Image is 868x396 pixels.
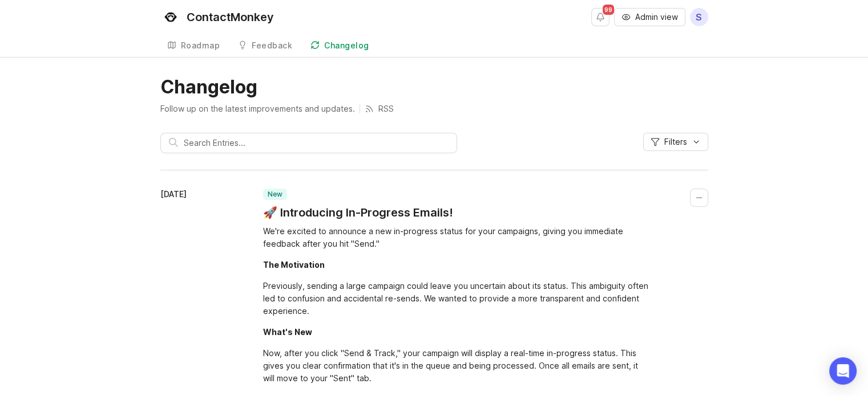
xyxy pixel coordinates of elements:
[324,42,369,50] div: Changelog
[263,205,453,221] a: 🚀 Introducing In-Progress Emails!
[160,189,187,199] time: [DATE]
[690,8,708,26] button: S
[231,34,299,58] a: Feedback
[690,189,708,207] button: Collapse changelog entry
[263,225,651,250] div: We're excited to announce a new in-progress status for your campaigns, giving you immediate feedb...
[365,103,394,115] a: RSS
[160,103,355,115] p: Follow up on the latest improvements and updates.
[829,357,857,385] div: Open Intercom Messenger
[591,8,609,26] button: Notifications
[181,42,220,50] div: Roadmap
[263,327,312,337] div: What's New
[635,11,678,23] span: Admin view
[268,190,282,199] p: new
[263,347,651,385] div: Now, after you click "Send & Track," your campaign will display a real-time in-progress status. T...
[263,280,651,317] div: Previously, sending a large campaign could leave you uncertain about its status. This ambiguity o...
[184,137,449,149] input: Search Entries...
[643,133,708,151] button: Filters
[263,260,325,270] div: The Motivation
[187,11,274,23] div: ContactMonkey
[696,10,702,24] span: S
[378,103,394,115] p: RSS
[160,7,181,27] img: ContactMonkey logo
[614,8,685,26] button: Admin view
[160,34,227,58] a: Roadmap
[603,5,614,15] span: 99
[252,42,292,50] div: Feedback
[664,136,687,148] span: Filters
[160,76,708,99] h1: Changelog
[304,34,376,58] a: Changelog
